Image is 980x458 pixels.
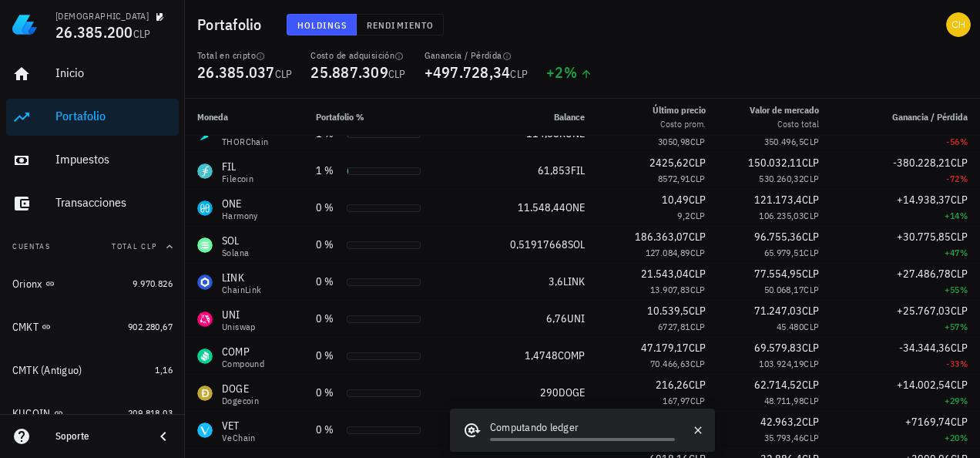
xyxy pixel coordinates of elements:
span: Rendimiento [366,19,434,31]
span: 0,51917668 [510,237,568,251]
span: 1,16 [155,364,173,375]
div: +29 [844,393,968,409]
h1: Portafolio [197,12,268,37]
span: CLP [690,284,706,295]
span: 77.554,95 [754,267,802,281]
div: SOL-icon [197,237,213,253]
span: COMP [558,349,585,362]
span: CLP [802,378,819,392]
span: CLP [802,267,819,281]
span: CLP [690,136,706,147]
div: THORChain [222,137,269,146]
span: CLP [804,136,819,147]
span: CLP [690,210,706,221]
th: Balance: Sin ordenar. Pulse para ordenar de forma ascendente. [458,99,597,136]
span: CLP [510,67,528,81]
div: -72 [844,171,968,187]
div: 0 % [316,237,341,253]
div: +55 [844,282,968,298]
span: SOL [568,237,585,251]
span: CLP [802,341,819,355]
span: 69.579,83 [754,341,802,355]
div: 0 % [316,422,341,438]
span: 106.235,03 [759,210,804,221]
span: CLP [804,432,819,443]
span: % [960,284,968,295]
a: Transacciones [6,185,179,222]
div: Ganancia / Pérdida [425,49,529,62]
span: 35.793,46 [764,432,804,443]
span: 21.543,04 [641,267,689,281]
span: CLP [951,415,968,429]
span: 2425,62 [649,156,689,170]
a: KUCOIN 209.818,03 [6,395,179,432]
div: DOGE [222,381,259,396]
span: 186.363,07 [635,230,689,244]
span: CLP [802,304,819,318]
a: Inicio [6,56,179,93]
div: VET-icon [197,423,213,438]
span: CLP [689,156,706,170]
button: Holdings [287,14,357,35]
span: % [960,247,968,258]
div: Último precio [653,103,706,117]
div: -33 [844,356,968,372]
span: CLP [690,321,706,332]
div: -56 [844,134,968,150]
div: SOL [222,233,249,248]
button: CuentasTotal CLP [6,228,179,265]
a: Impuestos [6,142,179,179]
span: +14.002,54 [897,378,951,392]
div: Soporte [55,430,142,443]
div: Compound [222,359,264,369]
span: 10,49 [662,193,689,207]
span: CLP [951,193,968,207]
div: Solana [222,248,249,258]
th: Ganancia / Pérdida: Sin ordenar. Pulse para ordenar de forma ascendente. [831,99,980,136]
span: +27.486,78 [897,267,951,281]
span: CLP [951,378,968,392]
span: CLP [951,267,968,281]
span: CLP [802,415,819,429]
div: +20 [844,430,968,446]
div: [DEMOGRAPHIC_DATA] [55,10,149,22]
span: CLP [804,284,819,295]
span: 1,4748 [525,349,558,362]
span: 62.714,52 [754,378,802,392]
span: 65.979,51 [764,247,804,258]
span: 47.179,17 [641,341,689,355]
span: CLP [133,27,151,41]
span: 70.466,63 [650,358,690,369]
span: CLP [804,210,819,221]
span: % [564,62,577,83]
div: 0 % [316,311,341,327]
div: LINK-icon [197,274,213,290]
span: Balance [554,111,585,123]
span: CLP [802,156,819,170]
span: CLP [951,156,968,170]
span: 11.548,44 [518,200,566,214]
span: 50.068,17 [764,284,804,295]
span: -380.228,21 [893,156,951,170]
span: 6,76 [546,312,567,325]
span: CLP [689,230,706,244]
th: Portafolio %: Sin ordenar. Pulse para ordenar de forma ascendente. [304,99,458,136]
div: 1 % [316,163,341,179]
span: +7169,74 [905,415,951,429]
div: 0 % [316,385,341,401]
span: % [960,432,968,443]
span: CLP [690,358,706,369]
span: CLP [388,67,406,81]
span: 8572,91 [658,173,690,184]
span: CLP [689,304,706,318]
div: Costo total [750,117,819,131]
span: 150.032,11 [748,156,802,170]
div: CMTK (Antiguo) [12,364,82,377]
div: +14 [844,208,968,224]
span: 530.260,32 [759,173,804,184]
span: CLP [689,378,706,392]
div: UNI-icon [197,312,213,327]
span: 3050,98 [658,136,690,147]
span: 902.280,67 [128,321,173,332]
span: 127.084,89 [646,247,690,258]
